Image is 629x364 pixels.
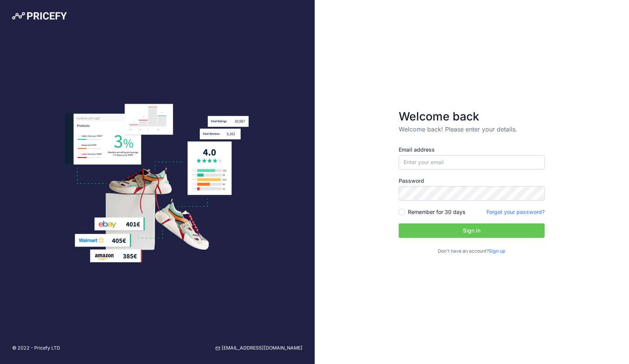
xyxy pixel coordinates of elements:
[399,125,545,134] p: Welcome back! Please enter your details.
[399,223,545,238] button: Sign in
[12,12,67,20] img: Pricefy
[399,177,545,185] label: Password
[399,146,545,154] label: Email address
[399,109,545,123] h3: Welcome back
[486,209,545,215] a: Forgot your password?
[489,248,505,254] a: Sign up
[399,155,545,169] input: Enter your email
[12,345,60,352] p: © 2022 - Pricefy LTD
[408,208,465,216] label: Remember for 30 days
[215,345,303,352] a: [EMAIL_ADDRESS][DOMAIN_NAME]
[399,248,545,255] p: Don't have an account?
